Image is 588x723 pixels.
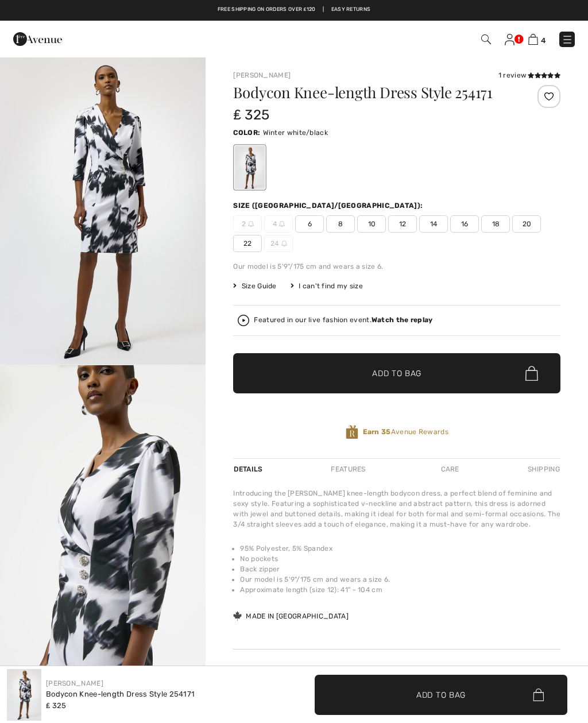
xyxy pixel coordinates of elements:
[46,679,103,687] a: [PERSON_NAME]
[264,235,293,252] span: 24
[450,215,479,233] span: 16
[240,574,560,585] li: Our model is 5'9"/175 cm and wears a size 6.
[416,689,466,701] span: Add to Bag
[248,221,254,227] img: ring-m.svg
[233,488,560,529] div: Introducing the [PERSON_NAME] knee-length bodycon dress, a perfect blend of feminine and sexy sty...
[346,424,358,440] img: Avenue Rewards
[13,33,62,44] a: 1ère Avenue
[533,689,544,701] img: Bag.svg
[431,459,469,480] div: Care
[388,215,417,233] span: 12
[295,215,324,233] span: 6
[331,6,371,14] a: Easy Returns
[240,585,560,595] li: Approximate length (size 12): 41" - 104 cm
[233,200,425,211] div: Size ([GEOGRAPHIC_DATA]/[GEOGRAPHIC_DATA]):
[291,281,363,291] div: I can't find my size
[233,611,349,621] div: Made in [GEOGRAPHIC_DATA]
[233,353,560,393] button: Add to Bag
[233,107,269,123] span: ₤ 325
[363,428,391,436] strong: Earn 35
[233,215,262,233] span: 2
[315,675,567,715] button: Add to Bag
[357,215,386,233] span: 10
[525,366,538,381] img: Bag.svg
[562,34,573,45] img: Menu
[541,36,546,45] span: 4
[46,689,195,700] div: Bodycon Knee-length Dress Style 254171
[263,129,328,137] span: Winter white/black
[233,71,291,79] a: [PERSON_NAME]
[254,316,432,324] div: Featured in our live fashion event.
[233,281,276,291] span: Size Guide
[419,215,448,233] span: 14
[505,34,514,45] img: My Info
[235,146,265,189] div: Winter white/black
[363,427,448,437] span: Avenue Rewards
[326,215,355,233] span: 8
[13,28,62,51] img: 1ère Avenue
[323,6,324,14] span: |
[512,215,541,233] span: 20
[7,669,41,721] img: Bodycon Knee-Length Dress Style 254171
[233,459,265,480] div: Details
[240,554,560,564] li: No pockets
[481,215,510,233] span: 18
[528,32,546,46] a: 4
[233,235,262,252] span: 22
[525,459,560,480] div: Shipping
[46,701,67,710] span: ₤ 325
[498,70,560,80] div: 1 review
[264,215,293,233] span: 4
[218,6,316,14] a: Free shipping on orders over ₤120
[233,85,506,100] h1: Bodycon Knee-length Dress Style 254171
[481,34,491,44] img: Search
[321,459,375,480] div: Features
[279,221,285,227] img: ring-m.svg
[233,129,260,137] span: Color:
[233,261,560,272] div: Our model is 5'9"/175 cm and wears a size 6.
[240,564,560,574] li: Back zipper
[372,316,433,324] strong: Watch the replay
[372,368,421,380] span: Add to Bag
[281,241,287,246] img: ring-m.svg
[528,34,538,45] img: Shopping Bag
[238,315,249,326] img: Watch the replay
[240,543,560,554] li: 95% Polyester, 5% Spandex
